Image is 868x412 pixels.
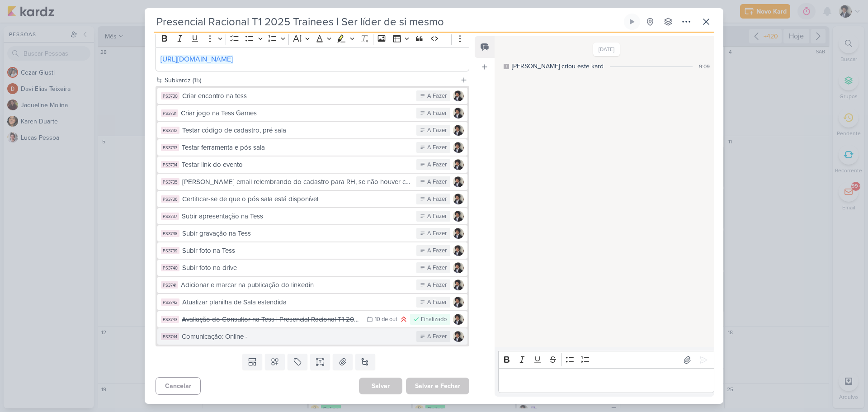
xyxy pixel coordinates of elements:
[181,280,412,290] div: Adicionar e marcar na publicação do linkedin
[157,260,467,276] button: PS3740 Subir foto no drive A Fazer
[453,159,464,170] img: Pedro Luahn Simões
[453,314,464,325] img: Pedro Luahn Simões
[375,317,397,322] div: 10 de out
[427,109,447,118] div: A Fazer
[453,125,464,136] img: Pedro Luahn Simões
[453,211,464,222] img: Pedro Luahn Simões
[181,108,412,118] div: Criar jogo na Tess Games
[182,125,412,136] div: Testar código de cadastro, pré sala
[161,333,179,340] div: PS3744
[157,105,467,121] button: PS3731 Criar jogo na Tess Games A Fazer
[161,247,179,254] div: PS3739
[498,351,714,369] div: Editor toolbar
[453,194,464,204] img: Pedro Luahn Simões
[421,315,447,324] div: Finalizado
[182,91,412,101] div: Criar encontro na tess
[157,277,467,293] button: PS3741 Adicionar e marcar na publicação do linkedin A Fazer
[182,263,412,273] div: Subir foto no drive
[504,64,509,69] div: Este log é visível à todos no kard
[161,264,179,271] div: PS3740
[157,328,467,345] button: PS3744 Comunicação: Online - A Fazer
[453,331,464,342] img: Pedro Luahn Simões
[628,18,636,25] div: Ligar relógio
[427,126,447,135] div: A Fazer
[182,142,412,153] div: Testar ferramenta e pós sala
[157,88,467,104] button: PS3730 Criar encontro na tess A Fazer
[157,191,467,207] button: PS3736 Certificar-se de que o pós sala está disponível A Fazer
[156,29,469,47] div: Editor toolbar
[453,228,464,239] img: Pedro Luahn Simões
[157,156,467,173] button: PS3734 Testar link do evento A Fazer
[182,331,412,342] div: Comunicação: Online -
[427,264,447,273] div: A Fazer
[161,109,178,117] div: PS3731
[699,62,710,71] div: 9:09
[157,139,467,156] button: PS3733 Testar ferramenta e pós sala A Fazer
[427,281,447,290] div: A Fazer
[157,242,467,259] button: PS3739 Subir foto na Tess A Fazer
[182,160,412,170] div: Testar link do evento
[453,262,464,273] img: Pedro Luahn Simões
[161,195,179,203] div: PS3736
[427,332,447,341] div: A Fazer
[157,225,467,242] button: PS3738 Subir gravação na Tess A Fazer
[453,142,464,153] img: Pedro Luahn Simões
[453,297,464,308] img: Pedro Luahn Simões
[427,246,447,256] div: A Fazer
[400,315,407,324] div: Prioridade Alta
[161,281,178,289] div: PS3741
[157,294,467,310] button: PS3742 Atualizar planilha de Sala estendida A Fazer
[161,127,179,134] div: PS3732
[453,90,464,101] img: Pedro Luahn Simões
[154,14,622,30] input: Kard Sem Título
[161,178,179,185] div: PS3735
[160,55,233,64] a: [URL][DOMAIN_NAME]
[156,47,469,72] div: Editor editing area: main
[161,92,179,99] div: PS3730
[161,213,179,220] div: PS3737
[182,314,362,325] div: Avaliação do Consultor na Tess | Presencial Racional T1 2025 Trainees | Ser líder de si mesmo
[182,194,412,204] div: Certificar-se de que o pós sala está disponível
[512,62,604,71] div: Pedro Luahn criou este kard
[182,177,412,187] div: [PERSON_NAME] email relembrando do cadastro para RH, se não houver cadastros ainda
[427,229,447,238] div: A Fazer
[156,377,201,395] button: Cancelar
[427,161,447,170] div: A Fazer
[427,178,447,187] div: A Fazer
[427,92,447,101] div: A Fazer
[161,144,179,151] div: PS3733
[161,161,179,168] div: PS3734
[427,195,447,204] div: A Fazer
[157,174,467,190] button: PS3735 [PERSON_NAME] email relembrando do cadastro para RH, se não houver cadastros ainda A Fazer
[182,297,412,308] div: Atualizar planilha de Sala estendida
[427,298,447,307] div: A Fazer
[427,143,447,152] div: A Fazer
[498,368,714,393] div: Editor editing area: main
[182,228,412,239] div: Subir gravação na Tess
[165,76,457,85] div: Subkardz (15)
[453,108,464,118] img: Pedro Luahn Simões
[161,230,179,237] div: PS3738
[157,122,467,138] button: PS3732 Testar código de cadastro, pré sala A Fazer
[453,176,464,187] img: Pedro Luahn Simões
[157,311,467,327] button: PS3743 Avaliação do Consultor na Tess | Presencial Racional T1 2025 Trainees | Ser líder de si me...
[427,212,447,221] div: A Fazer
[161,298,179,306] div: PS3742
[182,211,412,222] div: Subir apresentação na Tess
[182,246,412,256] div: Subir foto na Tess
[157,208,467,224] button: PS3737 Subir apresentação na Tess A Fazer
[161,316,179,323] div: PS3743
[453,279,464,290] img: Pedro Luahn Simões
[453,245,464,256] img: Pedro Luahn Simões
